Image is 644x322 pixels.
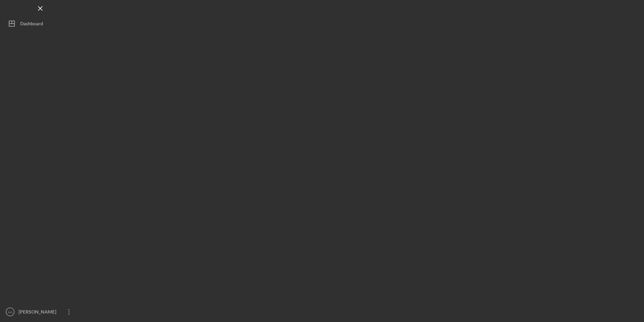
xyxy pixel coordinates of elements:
[3,305,77,319] button: AA[PERSON_NAME]
[20,17,43,32] div: Dashboard
[3,17,77,30] button: Dashboard
[8,310,12,314] text: AA
[17,305,61,320] div: [PERSON_NAME]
